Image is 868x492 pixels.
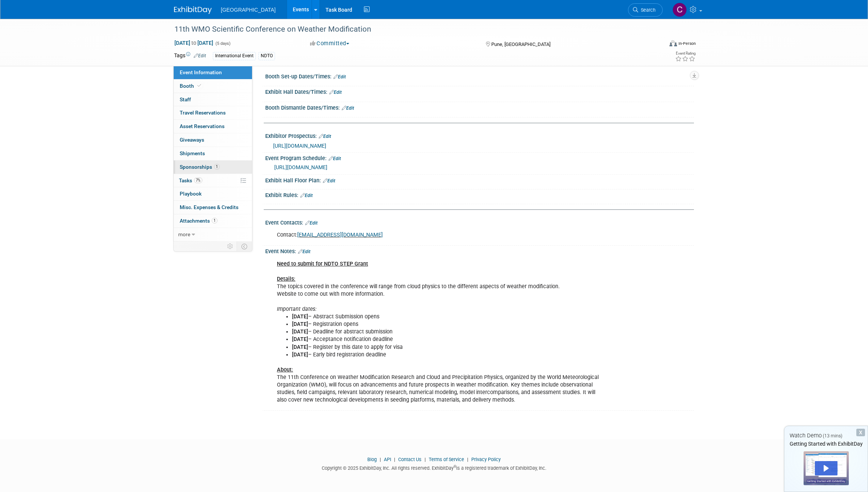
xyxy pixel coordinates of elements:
[215,41,231,46] span: (5 days)
[180,137,204,143] span: Giveaways
[319,134,331,139] a: Edit
[292,336,308,342] b: [DATE]
[378,457,383,462] span: |
[174,120,252,133] a: Asset Reservations
[265,189,694,199] div: Exhibit Rules:
[180,204,238,210] span: Misc. Expenses & Credits
[265,130,694,140] div: Exhibitor Prospectus:
[258,52,275,60] div: NDTO
[265,153,694,162] div: Event Program Schedule:
[392,457,397,462] span: |
[292,336,607,343] li: – Acceptance notification deadline
[194,177,202,183] span: 7%
[174,79,252,93] a: Booth
[180,69,222,75] span: Event Information
[265,246,694,255] div: Event Notes:
[678,41,696,46] div: In-Person
[465,457,470,462] span: |
[277,367,293,373] b: About:
[174,147,252,160] a: Shipments
[174,201,252,214] a: Misc. Expenses & Credits
[174,133,252,147] a: Giveaways
[179,177,202,183] span: Tasks
[323,178,335,183] a: Edit
[669,40,677,46] img: Format-Inperson.png
[221,7,276,13] span: [GEOGRAPHIC_DATA]
[333,74,346,79] a: Edit
[180,150,205,156] span: Shipments
[784,440,868,448] div: Getting Started with ExhibitDay
[194,53,206,58] a: Edit
[174,66,252,79] a: Event Information
[212,218,217,223] span: 1
[307,40,352,47] button: Committed
[174,40,214,46] span: [DATE] [DATE]
[272,228,611,243] div: Contact:
[174,228,252,241] a: more
[423,457,428,462] span: |
[300,193,313,198] a: Edit
[292,321,308,327] b: [DATE]
[856,429,865,436] div: Dismiss
[224,241,237,251] td: Personalize Event Tab Strip
[237,241,252,251] td: Toggle Event Tabs
[305,220,318,226] a: Edit
[180,96,191,102] span: Staff
[174,187,252,200] a: Playbook
[180,83,203,89] span: Booth
[823,433,842,439] span: (13 mins)
[180,110,226,116] span: Travel Reservations
[628,3,663,17] a: Search
[274,164,327,170] a: [URL][DOMAIN_NAME]
[454,464,456,469] sup: ®
[272,257,611,408] div: The topics covered in the conference will range from cloud physics to the different aspects of we...
[174,93,252,106] a: Staff
[292,329,308,335] b: [DATE]
[265,71,694,81] div: Booth Set-up Dates/Times:
[273,143,326,149] a: [URL][DOMAIN_NAME]
[178,231,190,237] span: more
[292,351,308,358] b: [DATE]
[297,232,383,238] a: [EMAIL_ADDRESS][DOMAIN_NAME]
[174,52,206,60] td: Tags
[214,164,220,170] span: 1
[329,156,341,161] a: Edit
[197,84,201,88] i: Booth reservation complete
[174,174,252,187] a: Tasks7%
[180,191,202,197] span: Playbook
[298,249,310,254] a: Edit
[265,102,694,112] div: Booth Dismantle Dates/Times:
[292,313,607,321] li: – Abstract Submission opens
[329,90,342,95] a: Edit
[180,164,220,170] span: Sponsorships
[174,214,252,228] a: Attachments1
[675,52,695,55] div: Event Rating
[174,106,252,119] a: Travel Reservations
[367,457,377,462] a: Blog
[292,344,308,350] b: [DATE]
[265,175,694,185] div: Exhibit Hall Floor Plan:
[180,218,217,224] span: Attachments
[174,6,212,14] img: ExhibitDay
[265,86,694,96] div: Exhibit Hall Dates/Times:
[265,217,694,227] div: Event Contacts:
[672,3,687,17] img: Caleb Steele
[292,313,308,320] b: [DATE]
[190,40,197,46] span: to
[429,457,464,462] a: Terms of Service
[180,123,225,129] span: Asset Reservations
[398,457,422,462] a: Contact Us
[815,461,837,475] div: Play
[277,306,316,312] i: Important dates:
[174,160,252,174] a: Sponsorships1
[471,457,501,462] a: Privacy Policy
[292,321,607,328] li: – Registration opens
[638,7,656,13] span: Search
[172,23,651,36] div: 11th WMO Scientific Conference on Weather Modification
[342,105,354,111] a: Edit
[784,432,868,440] div: Watch Demo
[384,457,391,462] a: API
[292,351,607,359] li: – Early bird registration deadline
[491,41,550,47] span: Pune, [GEOGRAPHIC_DATA]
